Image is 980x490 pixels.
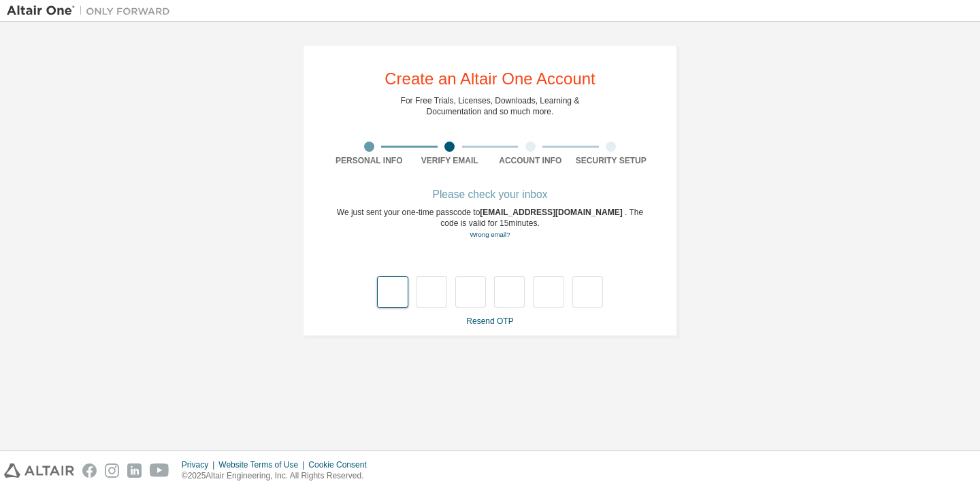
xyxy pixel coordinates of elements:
[7,4,177,18] img: Altair One
[182,459,218,470] div: Privacy
[329,207,651,240] div: We just sent your one-time passcode to . The code is valid for 15 minutes.
[82,463,97,478] img: facebook.svg
[410,155,491,166] div: Verify Email
[127,463,142,478] img: linkedin.svg
[218,459,308,470] div: Website Terms of Use
[490,155,571,166] div: Account Info
[385,71,595,87] div: Create an Altair One Account
[4,463,74,478] img: altair_logo.svg
[150,463,169,478] img: youtube.svg
[571,155,652,166] div: Security Setup
[329,155,410,166] div: Personal Info
[401,95,580,117] div: For Free Trials, Licenses, Downloads, Learning & Documentation and so much more.
[466,316,513,326] a: Resend OTP
[105,463,119,478] img: instagram.svg
[329,191,651,199] div: Please check your inbox
[182,470,375,482] p: © 2025 Altair Engineering, Inc. All Rights Reserved.
[308,459,374,470] div: Cookie Consent
[480,208,625,217] span: [EMAIL_ADDRESS][DOMAIN_NAME]
[470,231,510,238] a: Go back to the registration form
